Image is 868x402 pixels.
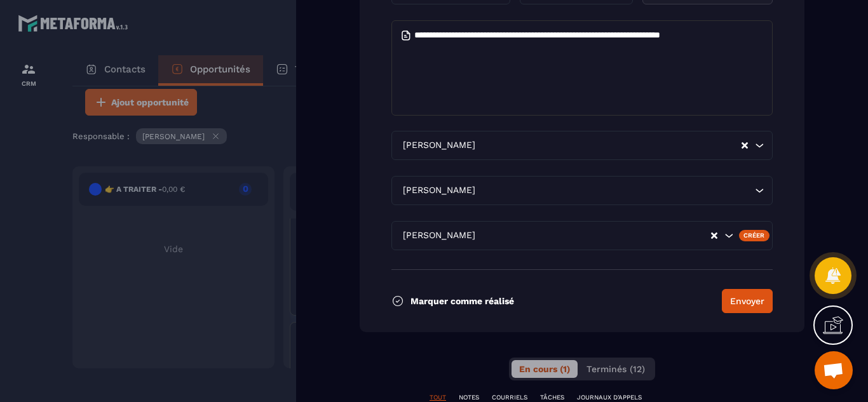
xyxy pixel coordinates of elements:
input: Search for option [478,229,710,243]
p: TÂCHES [540,393,564,402]
button: En cours (1) [512,360,578,378]
p: COURRIELS [492,393,527,402]
p: TOUT [430,393,446,402]
input: Search for option [478,138,740,152]
button: Terminés (12) [579,360,653,378]
p: NOTES [459,393,479,402]
button: Clear Selected [742,141,748,151]
input: Search for option [478,184,752,198]
div: Search for option [391,131,773,160]
div: Search for option [391,176,773,205]
div: Ouvrir le chat [815,351,853,389]
span: [PERSON_NAME] [400,138,478,152]
button: Envoyer [722,289,773,313]
p: JOURNAUX D'APPELS [577,393,642,402]
span: Terminés (12) [587,364,645,374]
span: En cours (1) [519,364,570,374]
button: Clear Selected [711,231,717,241]
p: Marquer comme réalisé [410,296,514,306]
div: Search for option [391,221,773,250]
div: Créer [739,230,770,241]
span: [PERSON_NAME] [400,184,478,198]
span: [PERSON_NAME] [400,229,478,243]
